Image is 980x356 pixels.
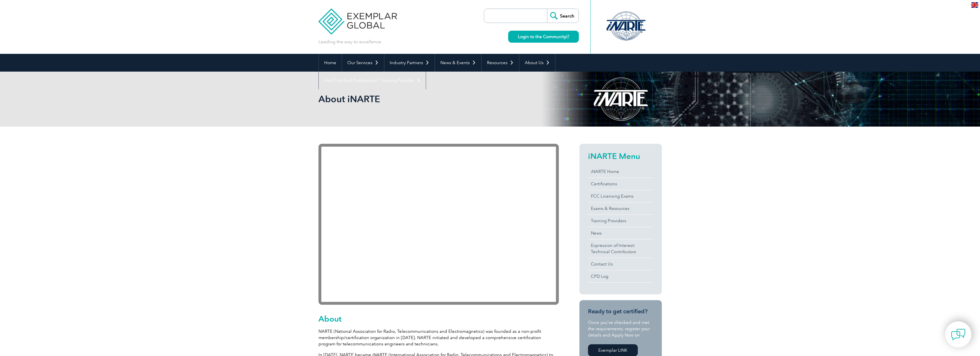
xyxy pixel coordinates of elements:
a: FCC Licensing Exams [588,190,653,202]
p: Once you’ve checked and met the requirements, register your details and Apply Now on [588,319,653,338]
a: Find Certified Professional / Training Provider [319,72,426,89]
a: Certifications [588,178,653,190]
a: News [588,227,653,239]
a: Our Services [342,54,384,72]
a: Training Providers [588,215,653,227]
p: Leading the way to excellence [318,39,381,45]
h2: iNARTE Menu [588,152,653,161]
h2: About iNARTE [318,95,559,104]
a: Home [319,54,342,72]
h3: Ready to get certified? [588,308,653,315]
img: en [971,2,978,8]
h2: About [318,314,559,323]
a: CPD Log [588,270,653,282]
p: NARTE (National Association for Radio, Telecommunications and Electromagnetics) was founded as a ... [318,328,559,347]
img: contact-chat.png [951,327,965,342]
a: iNARTE Home [588,166,653,178]
a: News & Events [435,54,481,72]
input: Search [547,9,579,23]
a: Expression of Interest:Technical Contributors [588,239,653,258]
a: About Us [519,54,555,72]
a: Exams & Resources [588,202,653,215]
img: open_square.png [566,35,569,38]
a: Login to the Community [508,31,579,43]
a: Resources [482,54,519,72]
a: Industry Partners [384,54,435,72]
iframe: YouTube video player [318,144,559,305]
a: Contact Us [588,258,653,270]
